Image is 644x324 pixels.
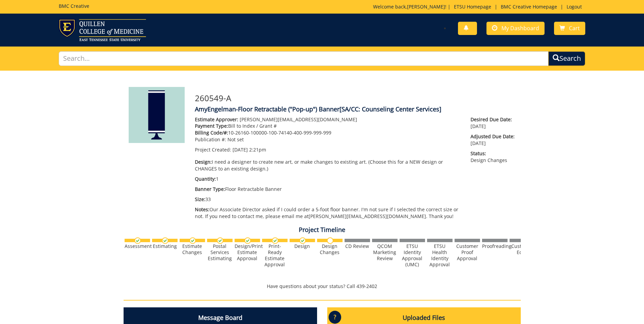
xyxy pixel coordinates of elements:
img: no [327,237,333,244]
div: Customer Proof Approval [455,243,480,262]
div: Assessment [125,243,150,249]
p: ? [329,311,341,324]
span: Size: [195,196,205,202]
a: [PERSON_NAME] [407,3,445,10]
p: 10-26160-100000-100-74140-400-999-999-999 [195,129,461,136]
span: Billing Code/#: [195,129,228,136]
div: Design Changes [317,243,343,255]
h4: AmyEngelman-Floor Retractable ("Pop-up") Banner [195,106,516,113]
div: CD Review [345,243,370,249]
span: Cart [569,24,580,32]
span: Desired Due Date: [471,116,515,123]
div: ETSU Identity Approval (UMC) [400,243,425,268]
p: Floor Retractable Banner [195,186,461,193]
span: Not set [227,136,244,143]
p: 33 [195,196,461,203]
div: Print-Ready Estimate Approval [262,243,288,268]
p: [PERSON_NAME][EMAIL_ADDRESS][DOMAIN_NAME] [195,116,461,123]
img: checkmark [134,237,141,244]
div: Design/Print Estimate Approval [235,243,260,262]
div: Estimate Changes [180,243,205,255]
p: Our Associate Director asked if I could order a 5-foot floor banner. I'm not sure if I selected t... [195,206,461,220]
img: ETSU logo [59,19,146,41]
span: Project Created: [195,146,231,153]
h5: BMC Creative [59,3,89,8]
span: My Dashboard [501,24,539,32]
img: checkmark [299,237,306,244]
span: Banner Type: [195,186,225,192]
span: Quantity: [195,176,216,182]
img: checkmark [162,237,168,244]
span: Status: [471,150,515,157]
p: Welcome back, ! | | | [373,3,585,10]
p: I need a designer to create new art, or make changes to existing art. (Choose this for a NEW desi... [195,159,461,172]
span: [SA/CC: Counseling Center Services] [339,105,441,113]
a: Cart [554,22,585,35]
p: Have questions about your status? Call 439-2402 [124,283,521,290]
img: checkmark [244,237,251,244]
p: Design Changes [471,150,515,164]
div: QCOM Marketing Review [372,243,398,262]
p: [DATE] [471,133,515,147]
div: Design [290,243,315,249]
img: checkmark [189,237,196,244]
a: Logout [563,3,585,10]
span: Publication #: [195,136,226,143]
span: Adjusted Due Date: [471,133,515,140]
h4: Project Timeline [124,227,521,233]
p: Bill to Index / Grant # [195,123,461,129]
span: Estimate Approver: [195,116,238,123]
span: [DATE] 2:21pm [233,146,266,153]
h3: 260549-A [195,94,516,103]
span: Payment Type: [195,123,228,129]
div: Postal Services Estimating [207,243,233,262]
div: Estimating [152,243,178,249]
img: checkmark [217,237,223,244]
p: 1 [195,176,461,182]
img: Product featured image [129,87,185,143]
div: Proofreading [482,243,508,249]
div: ETSU Health Identity Approval [427,243,453,268]
button: Search [548,51,585,66]
input: Search... [59,51,549,66]
p: [DATE] [471,116,515,130]
span: Design: [195,159,212,165]
a: BMC Creative Homepage [497,3,560,10]
span: Notes: [195,206,209,213]
a: My Dashboard [486,22,545,35]
img: checkmark [272,237,278,244]
a: ETSU Homepage [450,3,495,10]
div: Customer Edits [510,243,535,255]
